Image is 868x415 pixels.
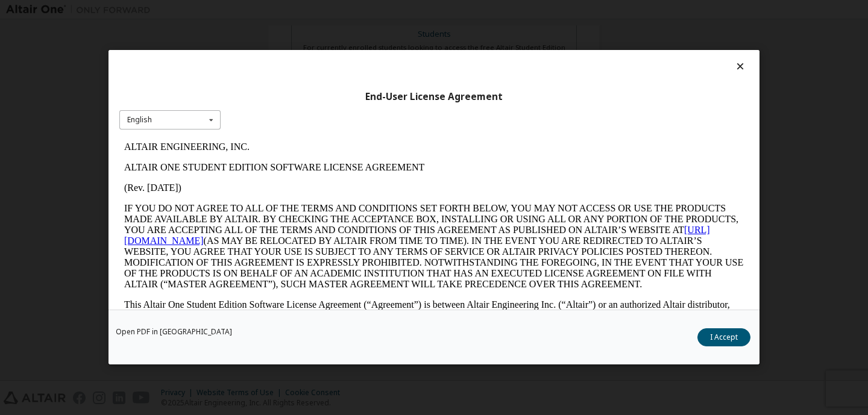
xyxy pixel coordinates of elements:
[5,163,624,206] p: This Altair One Student Edition Software License Agreement (“Agreement”) is between Altair Engine...
[127,116,152,123] div: English
[697,329,750,347] button: I Accept
[5,66,624,153] p: IF YOU DO NOT AGREE TO ALL OF THE TERMS AND CONDITIONS SET FORTH BELOW, YOU MAY NOT ACCESS OR USE...
[5,25,624,36] p: ALTAIR ONE STUDENT EDITION SOFTWARE LICENSE AGREEMENT
[5,5,624,16] p: ALTAIR ENGINEERING, INC.
[5,88,591,109] a: [URL][DOMAIN_NAME]
[5,46,624,57] p: (Rev. [DATE])
[116,329,232,336] a: Open PDF in [GEOGRAPHIC_DATA]
[119,91,749,103] div: End-User License Agreement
